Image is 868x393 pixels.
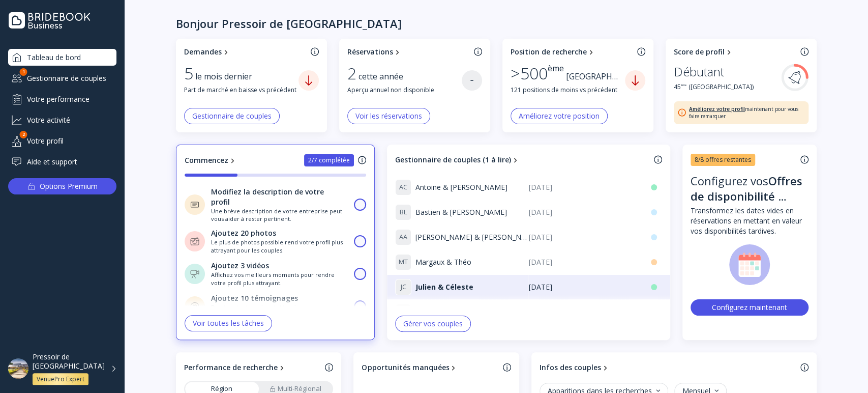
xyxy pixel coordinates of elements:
div: 45 [674,82,686,91]
a: Score de profil [674,47,796,57]
div: [DATE] [528,282,638,292]
div: Gestionnaire de couples (1 à lire) [395,155,511,165]
a: Votre profil2 [8,132,116,149]
div: Gestionnaire de couples [8,70,116,87]
div: Configurez maintenant [712,302,787,312]
button: Voir les réservations [347,108,430,124]
a: Réservations [347,47,470,57]
button: Gestionnaire de couples [184,108,280,124]
div: 2 [347,64,356,83]
a: Tableau de bord [8,49,116,66]
div: Bonjour Pressoir de [GEOGRAPHIC_DATA] [176,16,402,31]
span: Bastien & [PERSON_NAME] [415,207,507,217]
div: Votre profil [8,132,116,149]
span: ([GEOGRAPHIC_DATA]) [689,82,754,91]
span: Jacques & Charlotte [415,307,481,317]
div: Transformez les dates vides en réservations en mettant en valeur vos disponibilités tardives. [691,206,809,236]
a: Demandes [184,47,307,57]
span: [PERSON_NAME] & [PERSON_NAME] [415,232,529,242]
div: Gérer vos couples [403,320,463,328]
a: Gestionnaire de couples (1 à lire) [395,155,650,165]
div: le mois dernier [195,71,258,82]
a: Votre activité [8,111,116,128]
div: B L [395,204,411,220]
span: Margaux & Théo [415,257,471,267]
div: Ajoutez 20 photos [211,228,276,238]
a: Opportunités manquées [362,362,498,373]
div: Configurez vos [691,173,809,206]
div: Infos des couples [540,362,601,373]
a: Performance de recherche [184,362,321,373]
div: Pressoir de [GEOGRAPHIC_DATA] [33,352,105,371]
a: Améliorez votre profil [689,105,745,113]
a: Gestionnaire de couples1 [8,70,116,87]
button: Voir toutes les tâches [185,315,272,331]
div: De récents et pertinents témoignages peuvent renforcer votre crédibilité et aider les couples à v... [211,303,348,319]
div: > 500 [511,64,564,83]
div: [DATE] [528,307,638,317]
div: Aperçu annuel non disponible [347,86,462,94]
div: Voir toutes les tâches [193,319,264,327]
div: [DATE] [528,232,638,242]
div: Options Premium [40,179,98,193]
div: Gestionnaire de couples [192,112,272,120]
div: Position de recherche [511,47,587,57]
div: Commencez [185,155,228,165]
div: Voir les réservations [355,112,422,120]
div: A C [395,179,411,195]
div: [DATE] [528,207,638,217]
a: Votre performance [8,91,116,107]
div: Modifiez la description de votre profil [211,187,341,207]
div: Améliorez votre position [519,112,600,120]
div: Débutant [674,62,724,81]
div: Demandes [184,47,222,57]
div: Le plus de photos possible rend votre profil plus attrayant pour les couples. [211,238,348,254]
div: 2/7 complétée [308,156,350,164]
div: M T [395,254,411,270]
div: [GEOGRAPHIC_DATA] [566,71,625,82]
div: A A [395,229,411,245]
div: 5 [184,64,193,83]
div: [DATE] [528,257,638,267]
a: Infos des couples [540,362,610,373]
button: Configurez maintenant [691,299,809,316]
img: dpr=2,fit=cover,g=face,w=48,h=48 [8,358,28,379]
div: J C [395,279,411,295]
div: Offres de disponibilité tardive [691,173,805,219]
span: Julien & Céleste [415,282,473,292]
a: Position de recherche [511,47,633,57]
a: Commencez [185,155,237,165]
div: cette année [358,71,409,82]
div: J C [395,304,411,320]
span: Antoine & [PERSON_NAME] [415,182,507,192]
div: Opportunités manquées [362,362,449,373]
div: Ajoutez 10 témoignages [211,293,298,303]
div: Performance de recherche [184,362,278,373]
div: Score de profil [674,47,725,57]
div: 1 [20,68,27,76]
div: Part de marché en baisse vs précédent [184,86,298,94]
div: Ajoutez 3 vidéos [211,261,269,271]
button: Gérer vos couples [395,316,471,332]
button: Options Premium [8,178,116,194]
button: Améliorez votre position [511,108,608,124]
div: 8/8 offres restantes [695,155,751,164]
div: Réservations [347,47,393,57]
div: maintenant pour vous faire remarquer [689,105,804,120]
iframe: Chat Widget [817,344,868,393]
div: Affichez vos meilleurs moments pour rendre votre profil plus attrayant. [211,271,348,287]
div: 2 [20,131,27,138]
div: Une brève description de votre entreprise peut vous aider à rester pertinent. [211,207,348,223]
a: Aide et support [8,153,116,170]
div: [DATE] [528,182,638,192]
div: 121 positions de moins vs précédent [511,86,625,94]
div: VenuePro Expert [37,375,84,383]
